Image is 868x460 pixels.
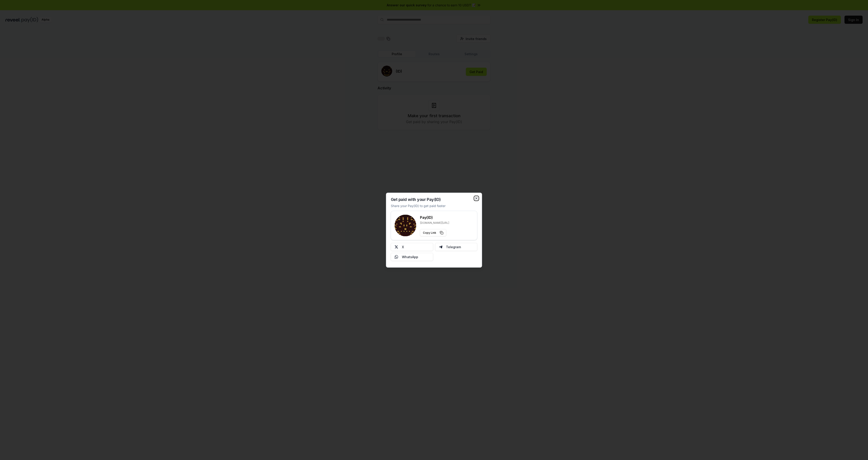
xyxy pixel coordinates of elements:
button: WhatsApp [391,253,433,261]
p: Share your Pay(ID) to get paid faster [391,203,446,208]
p: [DOMAIN_NAME][URL] [420,221,449,224]
img: X [395,245,398,249]
button: Telegram [435,243,477,251]
button: X [391,243,433,251]
button: Copy Link [420,229,446,236]
h2: Get paid with your Pay(ID) [391,197,441,201]
h3: Pay(ID) [420,215,449,220]
img: Whatsapp [395,255,398,259]
img: Telegram [439,245,442,249]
